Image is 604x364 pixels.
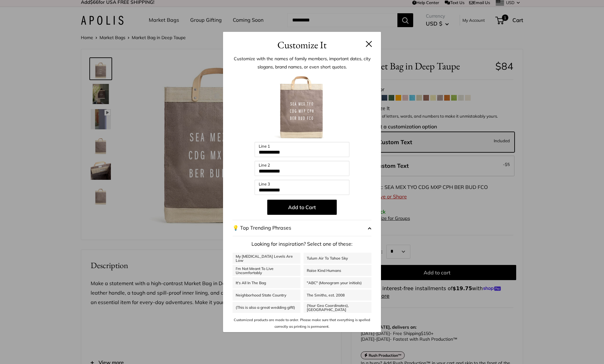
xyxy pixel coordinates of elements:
p: Looking for inspiration? Select one of these: [233,239,371,249]
a: My [MEDICAL_DATA] Levels Are Low [233,253,300,264]
img: customizer-prod [267,73,337,142]
a: The Smiths, est. 2008 [304,290,371,301]
a: Raise Kind Humans [304,265,371,276]
a: Neighborhood State Country [233,290,300,301]
a: I'm Not Meant To Live Uncomfortably [233,265,300,276]
a: (This is also a great wedding gift!) [233,302,300,313]
button: Add to Cart [267,200,337,215]
p: Customize with the names of family members, important dates, city slogans, brand names, or even s... [233,55,371,71]
a: Tulum Air To Tahoe Sky [304,253,371,264]
a: "ABC" (Monogram your initials) [304,277,371,288]
a: It's All In The Bag [233,277,300,288]
a: (Your Geo Coordinates), [GEOGRAPHIC_DATA] [304,302,371,313]
button: 💡 Top Trending Phrases [233,220,371,236]
p: Customized products are made to order. Please make sure that everything is spelled correctly as p... [233,317,371,330]
h3: Customize It [233,38,371,52]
